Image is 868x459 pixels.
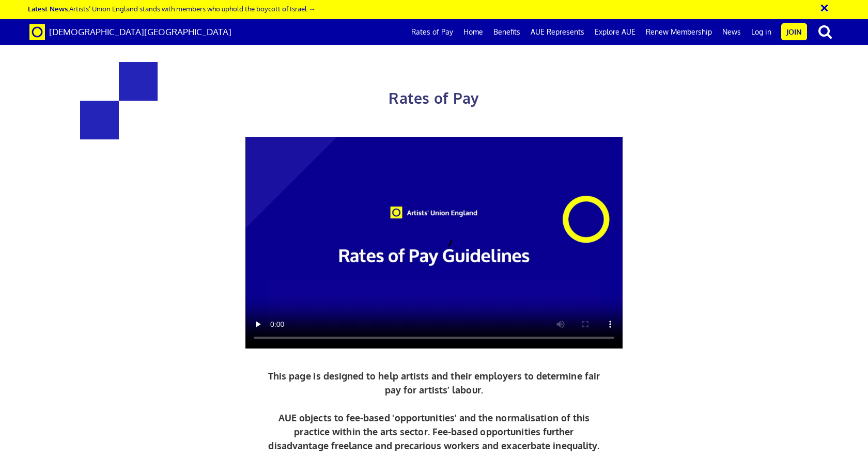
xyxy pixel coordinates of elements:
[28,4,315,13] a: Latest News:Artists’ Union England stands with members who uphold the boycott of Israel →
[525,19,590,45] a: AUE Represents
[809,21,841,42] button: search
[389,89,479,107] span: Rates of Pay
[781,23,807,40] a: Join
[28,4,69,13] strong: Latest News:
[22,19,239,45] a: Brand [DEMOGRAPHIC_DATA][GEOGRAPHIC_DATA]
[406,19,458,45] a: Rates of Pay
[641,19,717,45] a: Renew Membership
[488,19,525,45] a: Benefits
[458,19,488,45] a: Home
[49,26,231,37] span: [DEMOGRAPHIC_DATA][GEOGRAPHIC_DATA]
[717,19,746,45] a: News
[746,19,777,45] a: Log in
[266,369,603,453] p: This page is designed to help artists and their employers to determine fair pay for artists’ labo...
[590,19,641,45] a: Explore AUE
